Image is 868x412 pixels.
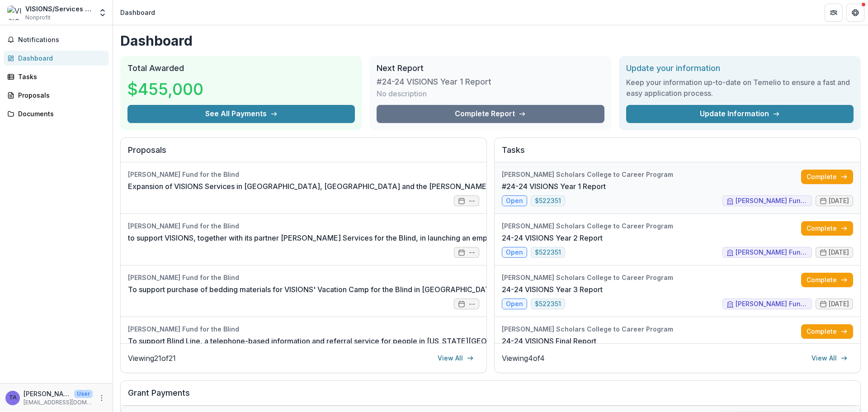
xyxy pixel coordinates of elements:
[18,90,102,100] div: Proposals
[18,109,102,118] div: Documents
[377,105,604,123] a: Complete Report
[432,351,479,365] a: View All
[128,336,633,346] a: To support Blind Line, a telephone-based information and referral service for people in [US_STATE...
[18,72,102,81] div: Tasks
[24,389,71,398] p: [PERSON_NAME]
[377,88,427,99] p: No description
[377,63,604,73] h2: Next Report
[377,77,491,87] h3: #24-24 VISIONS Year 1 Report
[127,63,355,73] h2: Total Awarded
[128,181,665,192] a: Expansion of VISIONS Services in [GEOGRAPHIC_DATA], [GEOGRAPHIC_DATA] and the [PERSON_NAME][GEOGR...
[4,51,109,66] a: Dashboard
[128,284,585,295] a: To support purchase of bedding materials for VISIONS' Vacation Camp for the Blind in [GEOGRAPHIC_...
[128,388,853,405] h2: Grant Payments
[127,105,355,123] button: See All Payments
[502,336,596,346] a: 24-24 VISIONS Final Report
[4,88,109,103] a: Proposals
[18,53,102,63] div: Dashboard
[7,5,22,20] img: VISIONS/Services for the Blind and Visually Impaired
[120,8,155,17] div: Dashboard
[25,4,93,14] div: VISIONS/Services for the Blind and Visually Impaired
[502,181,606,192] a: #24-24 VISIONS Year 1 Report
[128,353,176,364] p: Viewing 21 of 21
[117,6,159,19] nav: breadcrumb
[4,69,109,84] a: Tasks
[127,77,203,101] h3: $455,000
[96,4,109,22] button: Open entity switcher
[801,273,853,287] a: Complete
[4,33,109,47] button: Notifications
[18,36,105,44] span: Notifications
[502,353,545,364] p: Viewing 4 of 4
[502,284,603,295] a: 24-24 VISIONS Year 3 Report
[96,393,107,403] button: More
[846,4,864,22] button: Get Help
[801,221,853,236] a: Complete
[801,324,853,339] a: Complete
[825,4,843,22] button: Partners
[120,33,861,49] h1: Dashboard
[502,232,603,243] a: 24-24 VISIONS Year 2 Report
[502,145,853,162] h2: Tasks
[128,145,479,162] h2: Proposals
[9,395,17,401] div: Travis Aprile
[626,77,854,99] h3: Keep your information up-to-date on Temelio to ensure a fast and easy application process.
[4,106,109,121] a: Documents
[626,63,854,73] h2: Update your information
[74,390,93,398] p: User
[801,170,853,184] a: Complete
[24,398,93,407] p: [EMAIL_ADDRESS][DOMAIN_NAME]
[806,351,853,365] a: View All
[25,14,51,22] span: Nonprofit
[626,105,854,123] a: Update Information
